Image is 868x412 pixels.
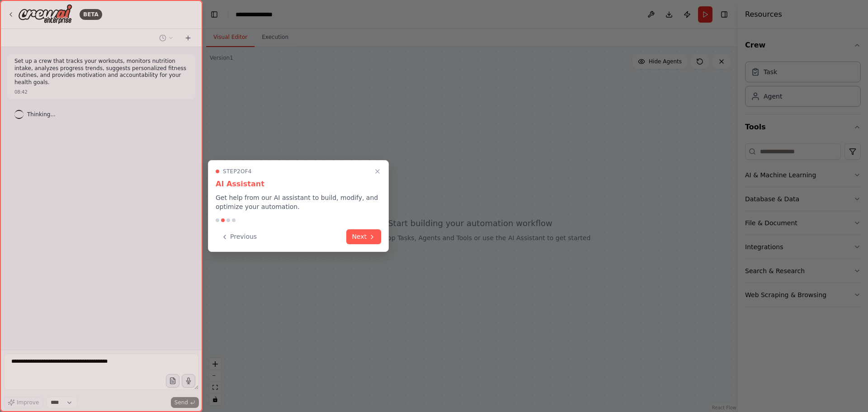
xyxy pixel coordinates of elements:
[216,193,381,211] p: Get help from our AI assistant to build, modify, and optimize your automation.
[372,166,383,177] button: Close walkthrough
[223,168,252,175] span: Step 2 of 4
[216,229,262,244] button: Previous
[216,179,381,189] h3: AI Assistant
[346,229,381,244] button: Next
[208,8,221,21] button: Hide left sidebar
